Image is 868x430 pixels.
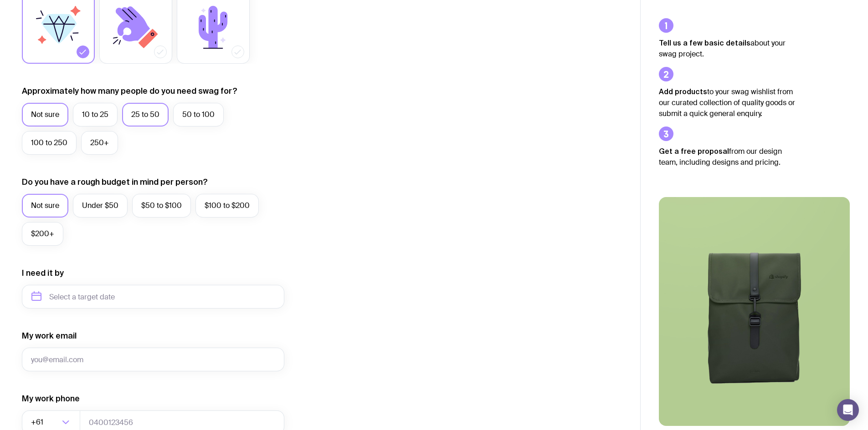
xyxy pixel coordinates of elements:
strong: Tell us a few basic details [659,39,750,47]
label: 100 to 250 [22,131,77,155]
div: Open Intercom Messenger [837,399,859,421]
label: My work phone [22,393,80,404]
label: Not sure [22,194,68,218]
label: 50 to 100 [173,103,224,126]
label: 10 to 25 [73,103,118,126]
label: Under $50 [73,194,128,218]
label: 250+ [81,131,118,155]
label: $100 to $200 [195,194,259,218]
label: $50 to $100 [132,194,191,218]
label: Approximately how many people do you need swag for? [22,86,237,96]
label: Do you have a rough budget in mind per person? [22,177,208,187]
p: to your swag wishlist from our curated collection of quality goods or submit a quick general enqu... [659,86,796,119]
strong: Get a free proposal [659,147,729,155]
input: Select a target date [22,285,284,309]
input: you@email.com [22,348,284,371]
label: $200+ [22,222,63,246]
p: about your swag project. [659,37,796,60]
label: I need it by [22,268,64,278]
label: 25 to 50 [122,103,169,126]
p: from our design team, including designs and pricing. [659,146,796,168]
label: Not sure [22,103,68,126]
strong: Add products [659,87,707,96]
label: My work email [22,330,77,341]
